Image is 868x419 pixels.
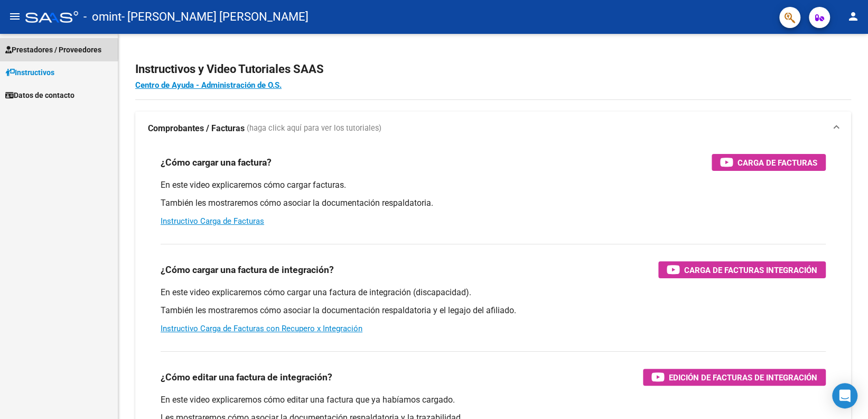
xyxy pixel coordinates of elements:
[135,59,851,79] h2: Instructivos y Video Tutoriales SAAS
[669,371,817,384] span: Edición de Facturas de integración
[161,216,264,226] a: Instructivo Carga de Facturas
[161,305,826,316] p: También les mostraremos cómo asociar la documentación respaldatoria y el legajo del afiliado.
[135,80,282,90] a: Centro de Ayuda - Administración de O.S.
[5,44,101,56] span: Prestadores / Proveedores
[161,287,826,298] p: En este video explicaremos cómo cargar una factura de integración (discapacidad).
[847,10,860,23] mat-icon: person
[135,112,851,145] mat-expansion-panel-header: Comprobantes / Facturas (haga click aquí para ver los tutoriales)
[8,10,21,23] mat-icon: menu
[161,197,826,209] p: También les mostraremos cómo asociar la documentación respaldatoria.
[161,370,332,385] h3: ¿Cómo editar una factura de integración?
[83,5,122,29] span: - omint
[247,123,381,134] span: (haga click aquí para ver los tutoriales)
[738,156,817,169] span: Carga de Facturas
[161,262,334,277] h3: ¿Cómo cargar una factura de integración?
[161,155,272,170] h3: ¿Cómo cargar una factura?
[658,261,826,278] button: Carga de Facturas Integración
[5,67,54,78] span: Instructivos
[161,324,362,333] a: Instructivo Carga de Facturas con Recupero x Integración
[122,5,309,29] span: - [PERSON_NAME] [PERSON_NAME]
[161,179,826,191] p: En este video explicaremos cómo cargar facturas.
[643,369,826,386] button: Edición de Facturas de integración
[148,123,245,134] strong: Comprobantes / Facturas
[712,154,826,171] button: Carga de Facturas
[832,383,857,408] div: Open Intercom Messenger
[161,394,826,406] p: En este video explicaremos cómo editar una factura que ya habíamos cargado.
[5,89,74,101] span: Datos de contacto
[684,263,817,277] span: Carga de Facturas Integración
